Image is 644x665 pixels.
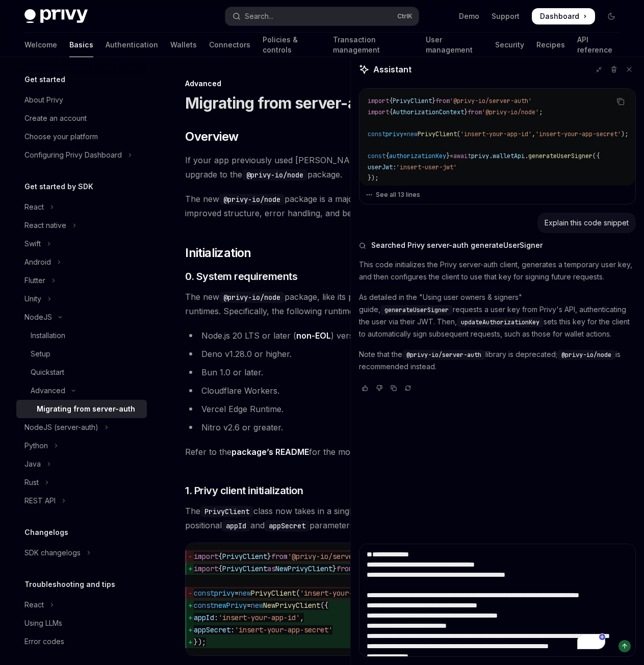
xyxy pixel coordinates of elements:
[389,108,393,116] span: {
[614,95,627,108] button: Copy the contents from the code block
[222,520,250,531] code: appId
[247,601,251,610] span: =
[450,152,453,160] span: =
[185,269,297,284] span: 0. System requirements
[561,351,611,359] span: @privy-io/node
[242,169,307,181] code: @privy-io/node
[16,235,147,253] button: Toggle Swift section
[185,365,626,379] li: Bun 1.0 or later.
[389,152,446,160] span: authorizationKey
[593,152,600,160] span: ({
[275,564,332,573] span: NewPrivyClient
[31,348,50,360] div: Setup
[24,256,51,268] div: Android
[16,216,147,235] button: Toggle React native section
[194,589,214,598] span: const
[24,274,45,287] div: Flutter
[235,625,332,634] span: 'insert-your-app-secret'
[265,520,310,531] code: appSecret
[24,149,122,161] div: Configuring Privy Dashboard
[16,437,147,455] button: Toggle Python section
[457,130,460,138] span: (
[320,601,328,610] span: ({
[231,447,309,457] a: package’s README
[16,544,147,562] button: Toggle SDK changelogs section
[16,271,147,290] button: Toggle Flutter section
[235,589,239,598] span: =
[439,185,443,193] span: .
[373,383,385,393] button: Vote that response was not good
[194,601,214,610] span: const
[37,403,135,415] div: Migrating from server-auth
[24,219,66,232] div: React native
[185,383,626,398] li: Cloudflare Workers.
[24,599,44,611] div: React
[245,10,273,22] div: Search...
[214,589,235,598] span: privy
[271,552,288,561] span: from
[185,328,626,343] li: Node.js 20 LTS or later ( ) versions.
[359,348,636,373] p: Note that the library is deprecated; is recommended instead.
[446,152,450,160] span: }
[24,9,88,23] img: dark logo
[525,152,528,160] span: .
[493,152,525,160] span: walletApi
[24,201,44,213] div: React
[185,153,626,182] span: If your app previously used [PERSON_NAME]’s SDK, follow the migration guide below to upgrade to t...
[16,91,147,109] a: About Privy
[403,185,407,193] span: .
[222,564,267,573] span: PrivyClient
[389,97,393,105] span: {
[368,108,389,116] span: import
[397,12,413,20] span: Ctrl K
[24,131,98,143] div: Choose your platform
[24,238,41,250] div: Swift
[373,63,411,75] span: Assistant
[31,366,64,378] div: Quickstart
[536,33,565,57] a: Recipes
[31,329,65,342] div: Installation
[185,290,626,318] span: The new package, like its predecessor, is compatible with multiple server-side JavaScript runtime...
[532,8,595,24] a: Dashboard
[443,185,521,193] span: updateAuthorizationKey
[464,108,468,116] span: }
[603,8,620,24] button: Toggle dark mode
[418,130,457,138] span: PrivyClient
[185,402,626,416] li: Vercel Edge Runtime.
[577,33,620,57] a: API reference
[359,291,636,340] p: As detailed in the "Using user owners & signers" guide, requests a user key from Privy's API, aut...
[267,552,271,561] span: }
[263,33,321,57] a: Policies & controls
[366,188,629,202] button: See all 13 lines
[16,326,147,345] a: Installation
[185,129,238,145] span: Overview
[539,108,543,116] span: ;
[468,108,482,116] span: from
[403,130,407,138] span: =
[16,253,147,271] button: Toggle Android section
[16,308,147,326] button: Toggle NodeJS section
[16,146,147,164] button: Toggle Configuring Privy Dashboard section
[16,127,147,146] a: Choose your platform
[453,152,471,160] span: await
[396,163,457,171] span: 'insert-user-jwt'
[460,130,532,138] span: 'insert-your-app-id'
[368,97,389,105] span: import
[540,11,579,21] span: Dashboard
[194,552,218,561] span: import
[393,97,432,105] span: PrivyClient
[621,130,628,138] span: );
[185,420,626,434] li: Nitro v2.6 or greater.
[300,589,381,598] span: 'insert-your-app-id'
[359,259,636,283] p: This code initializes the Privy server-auth client, generates a temporary user key, and then conf...
[368,185,385,193] span: await
[214,601,247,610] span: newPrivy
[337,564,353,573] span: from
[368,130,385,138] span: const
[185,192,626,220] span: The new package is a major upgrade from the package, with an improved structure, error handling, ...
[170,33,197,57] a: Wallets
[432,97,435,105] span: }
[385,130,403,138] span: privy
[545,218,629,228] div: Explain this code snippet
[384,306,449,314] span: generateUserSigner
